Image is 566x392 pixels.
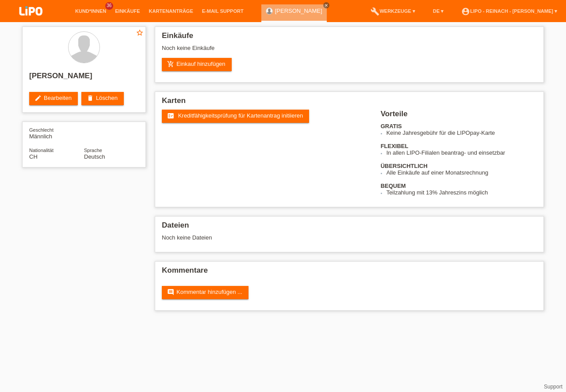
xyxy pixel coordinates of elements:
a: E-Mail Support [198,8,248,14]
a: add_shopping_cartEinkauf hinzufügen [162,58,232,71]
li: Teilzahlung mit 13% Jahreszins möglich [386,189,537,196]
i: comment [167,289,174,296]
h2: Kommentare [162,266,537,279]
li: In allen LIPO-Filialen beantrag- und einsetzbar [386,149,537,156]
b: BEQUEM [381,183,406,189]
a: account_circleLIPO - Reinach - [PERSON_NAME] ▾ [457,8,562,14]
a: fact_check Kreditfähigkeitsprüfung für Kartenantrag initiieren [162,110,309,123]
a: deleteLöschen [81,92,124,105]
b: GRATIS [381,123,402,129]
a: Kartenanträge [145,8,198,14]
a: LIPO pay [9,18,53,25]
i: build [371,7,379,16]
a: Support [544,384,562,390]
a: close [323,2,329,8]
i: star_border [136,29,144,37]
span: Geschlecht [29,127,54,133]
a: DE ▾ [428,8,448,14]
a: star_border [136,29,144,38]
span: 36 [105,2,113,10]
div: Noch keine Einkäufe [162,45,537,58]
span: Kreditfähigkeitsprüfung für Kartenantrag initiieren [178,112,303,119]
span: Sprache [84,148,102,153]
h2: [PERSON_NAME] [29,72,139,85]
a: commentKommentar hinzufügen ... [162,286,249,299]
span: Schweiz [29,153,38,160]
i: close [324,3,329,8]
i: delete [87,95,94,102]
h2: Karten [162,96,537,110]
h2: Dateien [162,221,537,234]
a: [PERSON_NAME] [275,8,322,14]
a: editBearbeiten [29,92,78,105]
i: account_circle [461,7,470,16]
h2: Einkäufe [162,31,537,45]
a: buildWerkzeuge ▾ [366,8,420,14]
div: Männlich [29,126,84,140]
a: Kund*innen [71,8,111,14]
div: Noch keine Dateien [162,234,432,241]
b: ÜBERSICHTLICH [381,163,428,169]
li: Alle Einkäufe auf einer Monatsrechnung [386,169,537,176]
h2: Vorteile [381,110,537,123]
a: Einkäufe [111,8,144,14]
i: add_shopping_cart [167,61,174,68]
b: FLEXIBEL [381,143,409,149]
i: edit [34,95,42,102]
span: Deutsch [84,153,105,160]
span: Nationalität [29,148,54,153]
li: Keine Jahresgebühr für die LIPOpay-Karte [386,129,537,136]
i: fact_check [167,112,174,119]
